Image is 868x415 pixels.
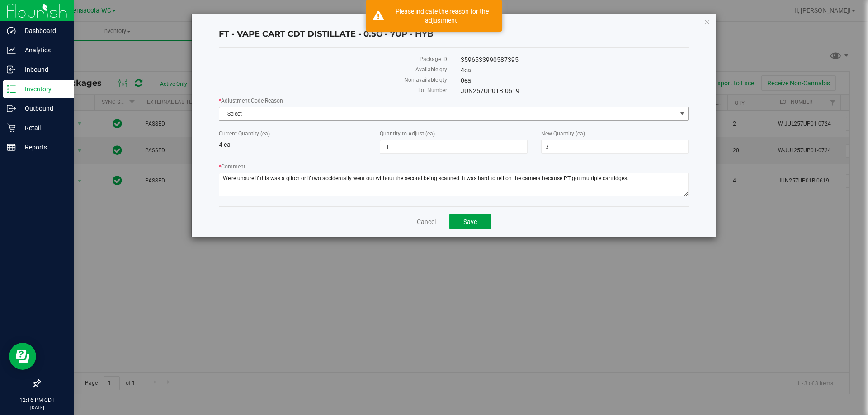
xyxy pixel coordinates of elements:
label: Non-available qty [219,76,447,84]
input: 3 [542,140,688,153]
iframe: Resource center [9,343,36,370]
label: Available qty [219,65,447,74]
p: 12:16 PM CDT [4,396,70,404]
inline-svg: Outbound [7,104,16,113]
div: JUN257UP01B-0619 [454,86,696,96]
inline-svg: Retail [7,123,16,132]
inline-svg: Inventory [7,84,16,93]
inline-svg: Inbound [7,65,16,74]
p: Retail [16,122,70,133]
label: New Quantity (ea) [541,130,689,138]
div: Please indicate the reason for the adjustment. [389,7,495,25]
label: Lot Number [219,86,447,94]
label: Comment [219,163,689,171]
inline-svg: Analytics [7,46,16,55]
p: Analytics [16,45,70,56]
p: Outbound [16,103,70,114]
label: Adjustment Code Reason [219,97,689,105]
input: -1 [380,140,527,153]
inline-svg: Dashboard [7,26,16,35]
span: 4 ea [219,141,231,148]
span: Save [463,218,477,225]
span: Select [219,107,677,120]
div: 3596533990587395 [454,55,696,65]
p: Reports [16,142,70,153]
a: Cancel [417,217,436,226]
inline-svg: Reports [7,143,16,152]
button: Save [449,214,491,229]
span: 0 [461,77,471,84]
label: Quantity to Adjust (ea) [380,130,527,138]
span: ea [464,66,471,74]
p: Inventory [16,84,70,94]
span: 4 [461,66,471,74]
label: Package ID [219,55,447,63]
span: ea [464,77,471,84]
label: Current Quantity (ea) [219,130,366,138]
h4: FT - VAPE CART CDT DISTILLATE - 0.5G - 7UP - HYB [219,28,689,40]
p: [DATE] [4,404,70,411]
p: Dashboard [16,25,70,36]
span: select [677,107,688,120]
p: Inbound [16,64,70,75]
